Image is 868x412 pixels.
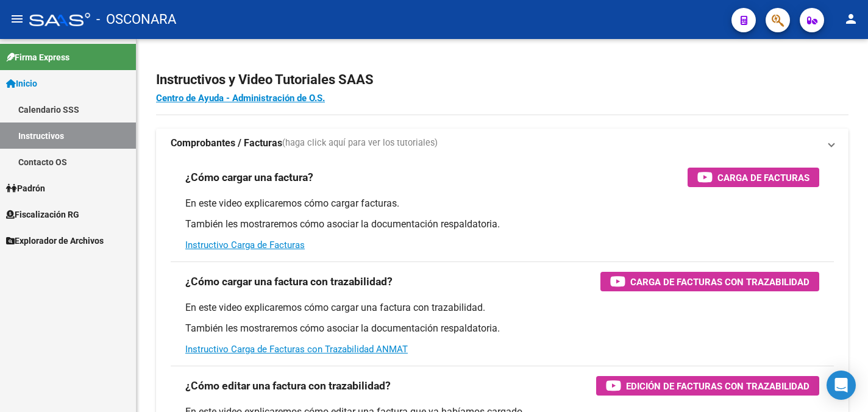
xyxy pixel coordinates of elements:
p: También les mostraremos cómo asociar la documentación respaldatoria. [185,218,819,231]
button: Carga de Facturas [688,168,819,187]
a: Instructivo Carga de Facturas [185,240,305,250]
mat-expansion-panel-header: Comprobantes / Facturas(haga click aquí para ver los tutoriales) [156,129,848,158]
button: Edición de Facturas con Trazabilidad [596,376,819,396]
span: Inicio [6,77,37,90]
a: Instructivo Carga de Facturas con Trazabilidad ANMAT [185,344,408,355]
span: Firma Express [6,51,69,64]
h3: ¿Cómo cargar una factura con trazabilidad? [185,273,393,290]
h2: Instructivos y Video Tutoriales SAAS [156,68,848,91]
span: Carga de Facturas [717,170,809,185]
span: - OSCONARA [96,6,176,33]
mat-icon: person [844,12,858,26]
a: Centro de Ayuda - Administración de O.S. [156,93,325,104]
p: En este video explicaremos cómo cargar una factura con trazabilidad. [185,301,819,314]
div: Open Intercom Messenger [827,371,856,400]
span: Explorador de Archivos [6,234,104,247]
strong: Comprobantes / Facturas [171,137,282,150]
span: Fiscalización RG [6,208,79,221]
h3: ¿Cómo editar una factura con trazabilidad? [185,377,391,394]
span: Edición de Facturas con Trazabilidad [626,378,809,394]
span: Carga de Facturas con Trazabilidad [630,274,809,289]
mat-icon: menu [10,12,24,26]
p: En este video explicaremos cómo cargar facturas. [185,197,819,210]
button: Carga de Facturas con Trazabilidad [600,272,819,291]
span: (haga click aquí para ver los tutoriales) [282,137,438,150]
span: Padrón [6,182,45,195]
p: También les mostraremos cómo asociar la documentación respaldatoria. [185,322,819,335]
h3: ¿Cómo cargar una factura? [185,169,313,186]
